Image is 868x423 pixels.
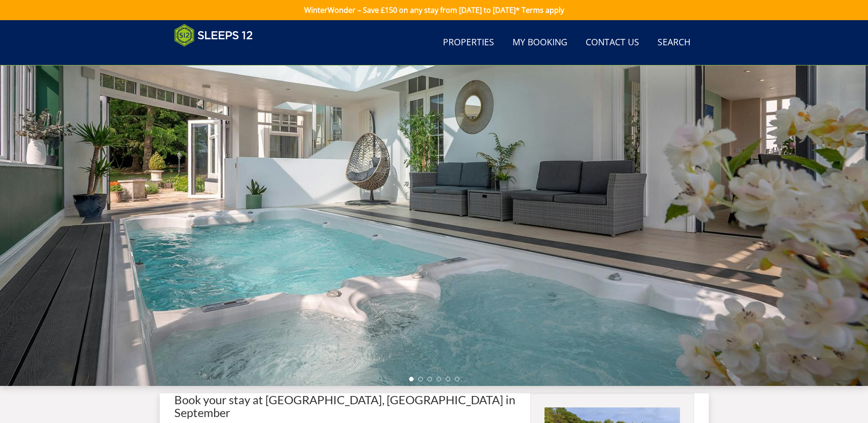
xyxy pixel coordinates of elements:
[174,24,253,47] img: Sleeps 12
[582,33,643,53] a: Contact Us
[174,393,516,419] h2: Book your stay at [GEOGRAPHIC_DATA], [GEOGRAPHIC_DATA] in September
[654,33,694,53] a: Search
[170,52,266,60] iframe: Customer reviews powered by Trustpilot
[509,33,571,53] a: My Booking
[439,33,498,53] a: Properties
